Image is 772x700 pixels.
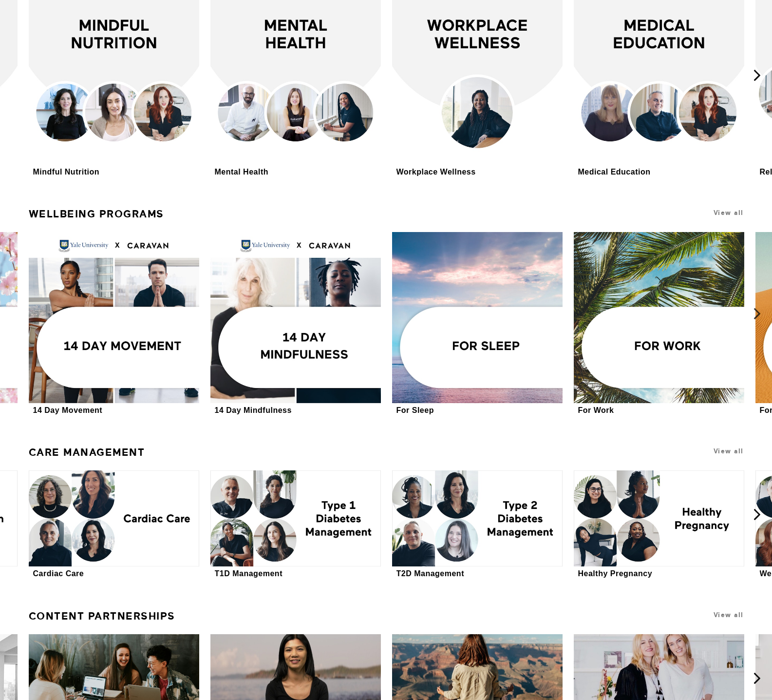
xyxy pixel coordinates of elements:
a: 14 Day Movement14 Day Movement [29,232,200,416]
div: For Sleep [396,406,434,415]
a: 14 Day Mindfulness14 Day Mindfulness [210,232,381,416]
a: T1D ManagementT1D Management [210,470,381,580]
div: T1D Management [215,569,282,578]
a: Wellbeing Programs [29,204,164,224]
a: Healthy PregnancyHealthy Pregnancy [574,470,745,580]
a: View all [714,447,744,455]
div: Workplace Wellness [396,167,476,176]
div: Mental Health [215,167,269,176]
div: Medical Education [578,167,651,176]
div: Healthy Pregnancy [578,569,653,578]
div: 14 Day Movement [33,406,103,415]
a: T2D ManagementT2D Management [392,470,563,580]
div: Mindful Nutrition [33,167,99,176]
a: For SleepFor Sleep [392,232,563,416]
a: Care Management [29,442,145,463]
a: View all [714,611,744,619]
div: 14 Day Mindfulness [215,406,292,415]
div: Cardiac Care [33,569,84,578]
div: For Work [578,406,614,415]
a: View all [714,209,744,216]
a: Cardiac CareCardiac Care [29,470,200,580]
div: T2D Management [396,569,464,578]
a: For WorkFor Work [574,232,745,416]
a: Content Partnerships [29,606,175,626]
